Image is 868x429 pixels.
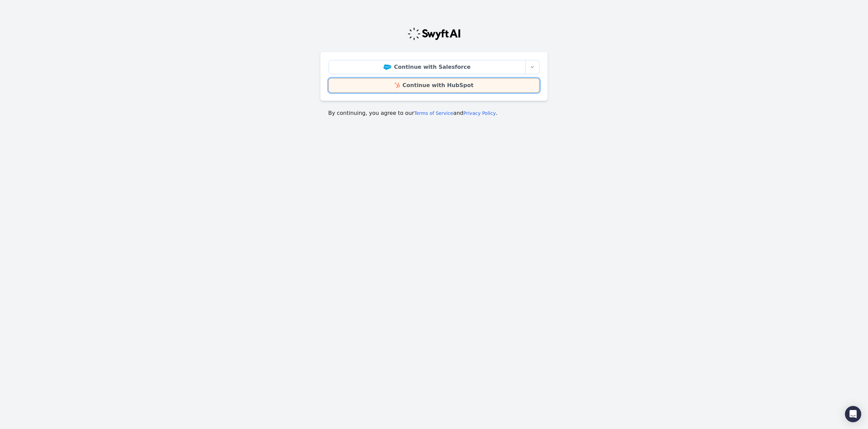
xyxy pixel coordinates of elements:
[329,78,539,93] a: Continue with HubSpot
[463,110,496,116] a: Privacy Policy
[328,109,540,117] p: By continuing, you agree to our and .
[395,83,400,88] img: HubSpot
[383,64,391,70] img: Salesforce
[329,60,526,74] a: Continue with Salesforce
[845,406,861,422] div: Open Intercom Messenger
[414,110,453,116] a: Terms of Service
[407,27,461,41] img: Swyft Logo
